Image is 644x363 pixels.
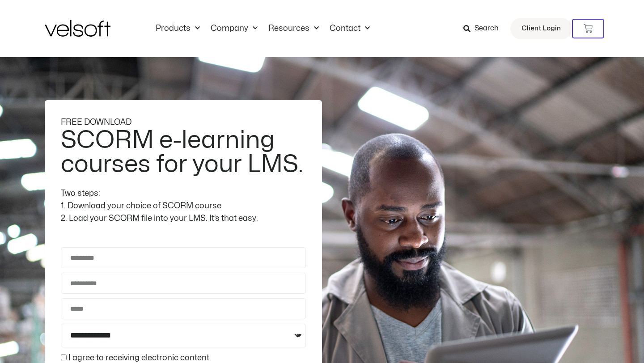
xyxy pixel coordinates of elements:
[510,18,572,39] a: Client Login
[61,212,306,225] div: 2. Load your SCORM file into your LMS. It’s that easy.
[205,24,263,34] a: CompanyMenu Toggle
[61,200,306,212] div: 1. Download your choice of SCORM course
[45,20,110,37] img: Velsoft Training Materials
[521,23,561,34] span: Client Login
[150,24,205,34] a: ProductsMenu Toggle
[324,24,375,34] a: ContactMenu Toggle
[61,116,306,129] div: FREE DOWNLOAD
[68,354,209,362] label: I agree to receiving electronic content
[463,21,505,36] a: Search
[61,128,304,177] h2: SCORM e-learning courses for your LMS.
[61,187,306,200] div: Two steps:
[263,24,324,34] a: ResourcesMenu Toggle
[150,24,375,34] nav: Menu
[475,23,499,34] span: Search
